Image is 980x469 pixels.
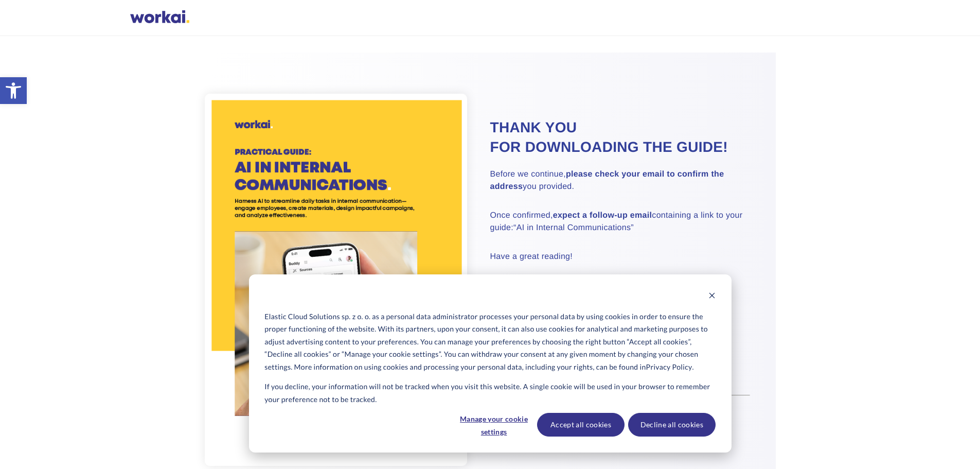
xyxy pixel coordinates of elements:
[264,380,715,406] p: If you decline, your information will not be tracked when you visit this website. A single cookie...
[490,168,750,193] p: Before we continue, you provided.
[249,274,732,453] div: Cookie banner
[646,361,692,374] a: Privacy Policy
[553,211,652,220] strong: expect a follow-up email
[264,310,715,374] p: Elastic Cloud Solutions sp. z o. o. as a personal data administrator processes your personal data...
[513,223,634,232] em: “AI in Internal Communications”
[490,118,750,157] h2: Thank you for downloading the guide!
[490,251,750,263] p: Have a great reading!
[454,413,533,437] button: Manage your cookie settings
[490,170,724,191] strong: please check your email to confirm the address
[708,290,716,303] button: Dismiss cookie banner
[628,413,716,437] button: Decline all cookies
[537,413,625,437] button: Accept all cookies
[490,210,750,234] p: Once confirmed, containing a link to your guide:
